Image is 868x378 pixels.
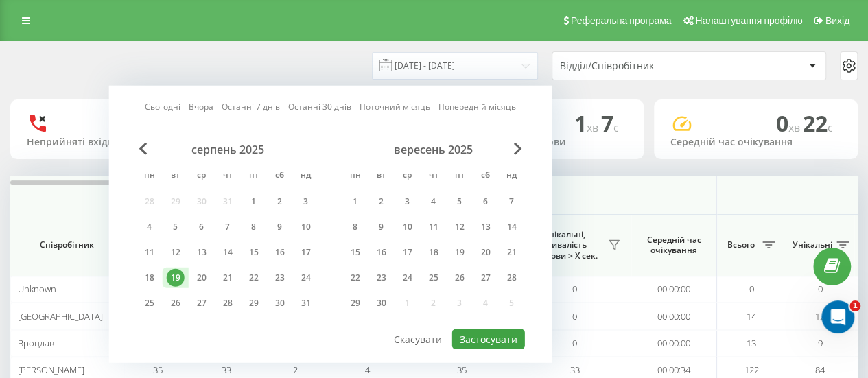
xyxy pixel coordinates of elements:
[193,269,211,287] div: 20
[141,244,159,261] div: 11
[747,337,756,349] span: 13
[245,244,263,261] div: 15
[218,166,238,187] abbr: четвер
[241,217,267,237] div: пт 8 серп 2025 р.
[447,191,473,212] div: пт 5 вер 2025 р.
[215,293,241,314] div: чт 28 серп 2025 р.
[271,193,289,211] div: 2
[499,242,525,263] div: нд 21 вер 2025 р.
[342,217,368,237] div: пн 8 вер 2025 р.
[477,269,495,287] div: 27
[267,217,293,237] div: сб 9 серп 2025 р.
[297,218,315,236] div: 10
[241,191,267,212] div: пт 1 серп 2025 р.
[163,242,189,263] div: вт 12 серп 2025 р.
[395,191,421,212] div: ср 3 вер 2025 р.
[825,15,849,26] span: Вихід
[245,294,263,312] div: 29
[571,15,672,26] span: Реферальна програма
[244,166,264,187] abbr: п’ятниця
[631,330,717,357] td: 00:00:00
[793,239,832,250] span: Унікальні
[189,217,215,237] div: ср 6 серп 2025 р.
[219,218,237,236] div: 7
[293,242,319,263] div: нд 17 серп 2025 р.
[613,120,619,135] span: c
[828,120,833,135] span: c
[399,269,417,287] div: 24
[473,268,499,288] div: сб 27 вер 2025 р.
[293,217,319,237] div: нд 10 серп 2025 р.
[423,166,444,187] abbr: четвер
[245,193,263,211] div: 1
[18,310,103,322] span: [GEOGRAPHIC_DATA]
[267,242,293,263] div: сб 16 серп 2025 р.
[297,269,315,287] div: 24
[818,283,823,295] span: 0
[503,244,521,261] div: 21
[296,166,316,187] abbr: неділя
[167,218,185,236] div: 5
[345,166,366,187] abbr: понеділок
[219,269,237,287] div: 21
[139,166,160,187] abbr: понеділок
[347,218,364,236] div: 8
[371,166,392,187] abbr: вівторок
[587,120,601,135] span: хв
[193,218,211,236] div: 6
[373,218,390,236] div: 9
[503,269,521,287] div: 28
[395,217,421,237] div: ср 10 вер 2025 р.
[347,244,364,261] div: 15
[297,193,315,211] div: 3
[749,283,754,295] span: 0
[642,235,706,256] span: Середній час очікування
[293,364,298,376] span: 2
[165,166,186,187] abbr: вівторок
[271,269,289,287] div: 23
[347,294,364,312] div: 29
[373,294,390,312] div: 30
[347,269,364,287] div: 22
[245,269,263,287] div: 22
[373,193,390,211] div: 2
[477,218,495,236] div: 13
[473,191,499,212] div: сб 6 вер 2025 р.
[776,108,803,138] span: 0
[744,364,759,376] span: 122
[191,166,212,187] abbr: середа
[447,217,473,237] div: пт 12 вер 2025 р.
[163,217,189,237] div: вт 5 серп 2025 р.
[137,217,163,237] div: пн 4 серп 2025 р.
[601,108,619,138] span: 7
[695,15,802,26] span: Налаштування профілю
[451,269,469,287] div: 26
[670,137,842,148] div: Середній час очікування
[451,244,469,261] div: 19
[815,310,825,322] span: 12
[137,293,163,314] div: пн 25 серп 2025 р.
[270,166,290,187] abbr: субота
[347,193,364,211] div: 1
[368,242,395,263] div: вт 16 вер 2025 р.
[399,244,417,261] div: 17
[141,218,159,236] div: 4
[477,244,495,261] div: 20
[421,191,447,212] div: чт 4 вер 2025 р.
[241,293,267,314] div: пт 29 серп 2025 р.
[572,337,577,349] span: 0
[271,218,289,236] div: 9
[368,293,395,314] div: вт 30 вер 2025 р.
[477,193,495,211] div: 6
[342,191,368,212] div: пн 1 вер 2025 р.
[503,218,521,236] div: 14
[222,100,280,113] a: Останні 7 днів
[18,283,56,295] span: Unknown
[297,294,315,312] div: 31
[425,269,443,287] div: 25
[368,217,395,237] div: вт 9 вер 2025 р.
[215,242,241,263] div: чт 14 серп 2025 р.
[397,166,418,187] abbr: середа
[514,143,522,155] span: Next Month
[473,242,499,263] div: сб 20 вер 2025 р.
